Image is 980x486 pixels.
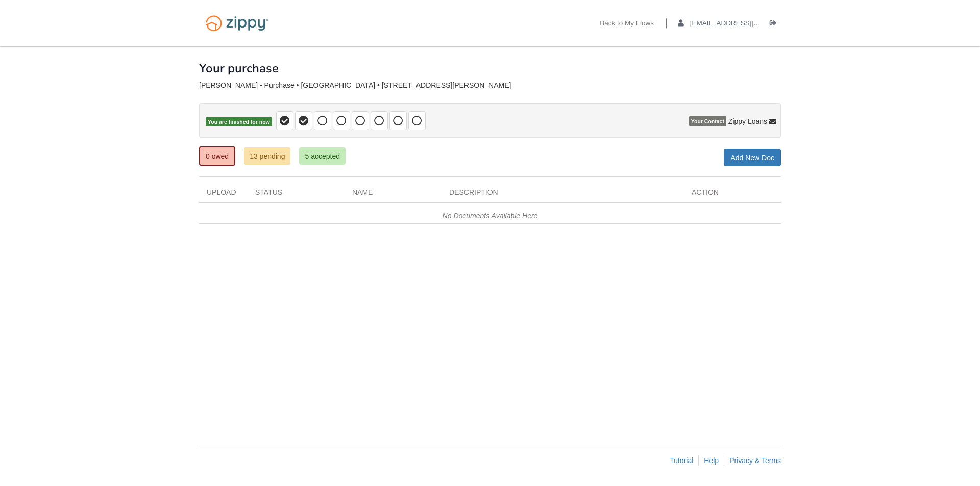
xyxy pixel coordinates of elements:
[244,147,290,165] a: 13 pending
[199,10,275,36] img: Logo
[678,19,807,30] a: edit profile
[299,147,346,165] a: 5 accepted
[206,117,272,127] span: You are finished for now
[724,149,781,166] a: Add New Doc
[728,116,767,126] span: Zippy Loans
[442,187,684,202] div: Description
[199,81,781,90] div: [PERSON_NAME] - Purchase • [GEOGRAPHIC_DATA] • [STREET_ADDRESS][PERSON_NAME]
[443,212,538,220] em: No Documents Available Here
[704,456,719,465] a: Help
[199,187,248,202] div: Upload
[345,187,442,202] div: Name
[670,456,693,465] a: Tutorial
[690,19,807,27] span: aaboley88@icloud.com
[729,456,781,465] a: Privacy & Terms
[199,146,235,166] a: 0 owed
[600,19,654,30] a: Back to My Flows
[770,19,781,30] a: Log out
[684,187,781,202] div: Action
[248,187,345,202] div: Status
[689,116,726,126] span: Your Contact
[199,62,279,75] h1: Your purchase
